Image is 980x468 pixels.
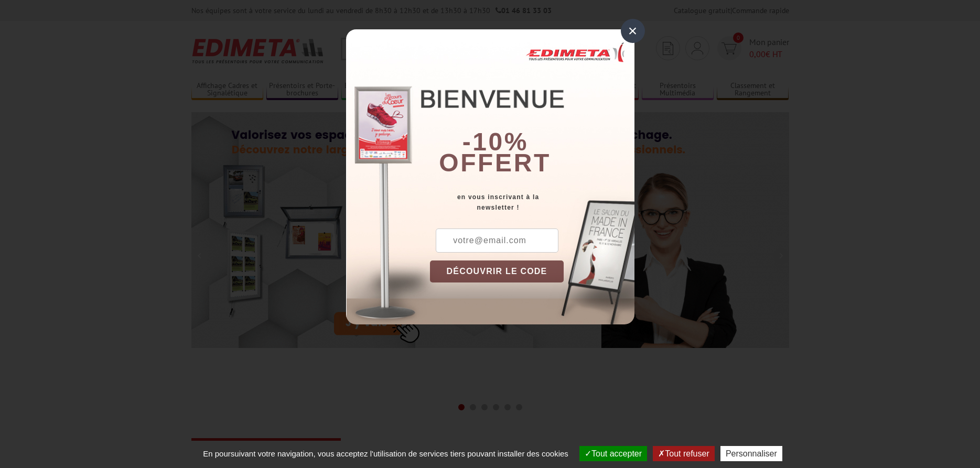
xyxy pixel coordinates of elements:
b: -10% [462,128,529,156]
button: DÉCOUVRIR LE CODE [430,260,564,282]
button: Tout refuser [653,446,714,461]
div: en vous inscrivant à la newsletter ! [430,192,634,213]
font: offert [439,149,551,177]
div: × [621,19,645,43]
input: votre@email.com [436,228,558,253]
span: En poursuivant votre navigation, vous acceptez l'utilisation de services tiers pouvant installer ... [198,449,574,458]
button: Tout accepter [579,446,647,461]
button: Personnaliser (fenêtre modale) [720,446,782,461]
